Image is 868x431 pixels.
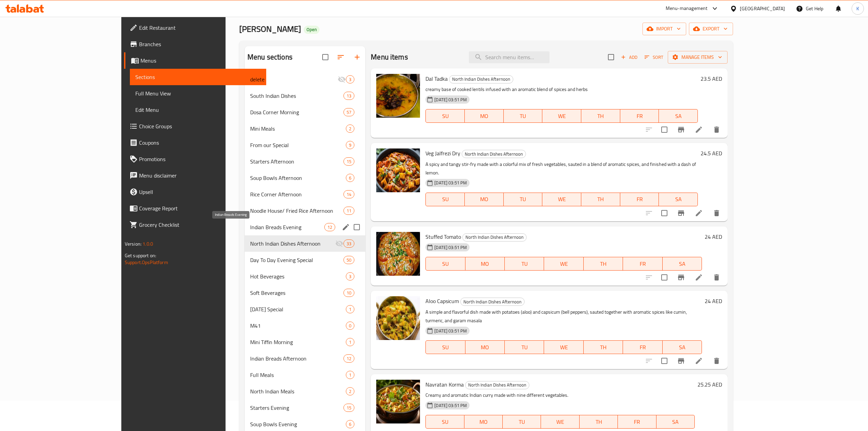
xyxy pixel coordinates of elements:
[124,217,266,233] a: Grocery Checklist
[697,380,722,389] h6: 25.25 AED
[245,170,365,186] div: Soup Bowls Afternoon6
[250,190,343,198] span: Rice Corner Afternoon
[250,404,343,412] div: Starters Evening
[467,194,501,204] span: MO
[245,285,365,301] div: Soft Beverages10
[245,104,365,120] div: Dosa Corner Morning57
[467,111,501,121] span: MO
[429,194,462,204] span: SU
[250,305,346,313] span: [DATE] Special
[662,194,695,204] span: SA
[618,52,640,63] span: Add item
[250,207,343,215] span: Noodle House/ Fried Rice Afternoon
[304,27,320,32] span: Open
[139,139,261,147] span: Coupons
[346,125,354,133] div: items
[250,125,346,133] span: Mini Meals
[346,272,354,280] div: items
[425,257,465,271] button: SU
[250,371,346,379] div: Full Meals
[343,190,354,198] div: items
[586,259,620,269] span: TH
[250,75,338,83] div: delete
[626,259,660,269] span: FR
[139,24,261,32] span: Edit Restaurant
[250,387,346,395] span: North Indian Meals
[425,415,464,429] button: SU
[465,381,529,389] div: North Indian Dishes Afternoon
[245,252,365,268] div: Day To Day Evening Special50
[245,186,365,203] div: Rice Corner Afternoon14
[346,338,354,346] div: items
[250,141,346,149] div: From our Special
[139,122,261,130] span: Choice Groups
[648,25,681,33] span: import
[645,53,663,61] span: Sort
[425,391,695,400] p: Creamy and aromatic Indian curry made with nine different vegetables.
[618,415,656,429] button: FR
[376,232,420,276] img: Stuffed Tomato
[250,420,346,428] div: Soup Bowls Evening
[346,141,354,149] div: items
[344,158,354,165] span: 15
[507,342,541,352] span: TU
[245,153,365,170] div: Starters Afternoon15
[425,148,460,158] span: Veg Jalfrezi Dry
[425,85,698,94] p: creamy base of cooked lentils infused with an aromatic blend of spices and herbs
[673,353,689,369] button: Branch-specific-item
[135,106,261,114] span: Edit Menu
[250,92,343,100] span: South Indian Dishes
[333,49,349,65] span: Sort sections
[673,205,689,221] button: Branch-specific-item
[504,109,543,123] button: TU
[642,23,686,35] button: import
[668,51,728,64] button: Manage items
[343,92,354,100] div: items
[247,52,293,62] h2: Menu sections
[425,193,465,206] button: SU
[507,259,541,269] span: TU
[139,188,261,196] span: Upsell
[467,417,500,427] span: MO
[304,26,320,34] div: Open
[250,354,343,363] div: Indian Breads Afternoon
[465,193,504,206] button: MO
[245,317,365,334] div: M410
[124,184,266,200] a: Upsell
[344,93,354,99] span: 13
[344,208,354,214] span: 11
[505,340,544,354] button: TU
[250,174,346,182] span: Soup Bowls Afternoon
[143,239,153,248] span: 1.0.0
[250,338,346,346] span: Mini Tiffin Morning
[376,380,420,423] img: Navratan Korma
[449,75,513,83] span: North Indian Dishes Afternoon
[425,232,461,242] span: Stuffed Tomato
[124,151,266,167] a: Promotions
[425,308,702,325] p: A simple and flavorful dish made with potatoes (aloo) and capsicum (bell peppers), sauted togethe...
[344,191,354,198] span: 14
[346,76,354,83] span: 3
[695,273,703,282] a: Edit menu item
[618,52,640,63] button: Add
[708,269,725,286] button: delete
[250,157,343,166] div: Starters Afternoon
[250,272,346,280] div: Hot Beverages
[547,259,581,269] span: WE
[620,193,659,206] button: FR
[139,155,261,163] span: Promotions
[705,296,722,306] h6: 24 AED
[124,200,266,217] a: Coverage Report
[124,36,266,52] a: Branches
[245,400,365,416] div: Starters Evening15
[245,334,365,350] div: Mini Tiffin Morning1
[245,137,365,153] div: From our Special9
[125,239,141,248] span: Version:
[124,118,266,134] a: Choice Groups
[462,150,526,158] span: North Indian Dishes Afternoon
[250,289,343,297] div: Soft Beverages
[343,404,354,412] div: items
